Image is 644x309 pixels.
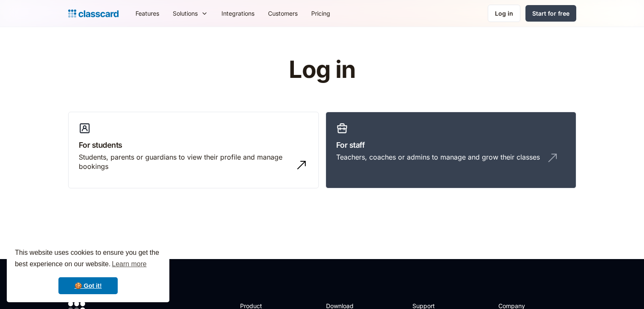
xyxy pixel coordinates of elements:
h3: For staff [336,139,566,151]
a: Log in [488,5,520,22]
div: Solutions [173,9,198,18]
div: Start for free [532,9,569,18]
div: Students, parents or guardians to view their profile and manage bookings [79,152,291,171]
h1: Log in [188,57,456,83]
div: Solutions [166,4,215,23]
div: Log in [495,9,513,18]
a: dismiss cookie message [58,277,118,294]
a: For studentsStudents, parents or guardians to view their profile and manage bookings [68,112,319,189]
a: Features [129,4,166,23]
a: For staffTeachers, coaches or admins to manage and grow their classes [326,112,576,189]
span: This website uses cookies to ensure you get the best experience on our website. [15,248,161,270]
a: Pricing [304,4,337,23]
a: Customers [261,4,304,23]
a: Integrations [215,4,261,23]
a: Start for free [525,5,576,22]
div: cookieconsent [7,240,169,302]
div: Teachers, coaches or admins to manage and grow their classes [336,152,540,162]
h3: For students [79,139,308,151]
a: home [68,8,119,19]
a: learn more about cookies [111,258,148,270]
